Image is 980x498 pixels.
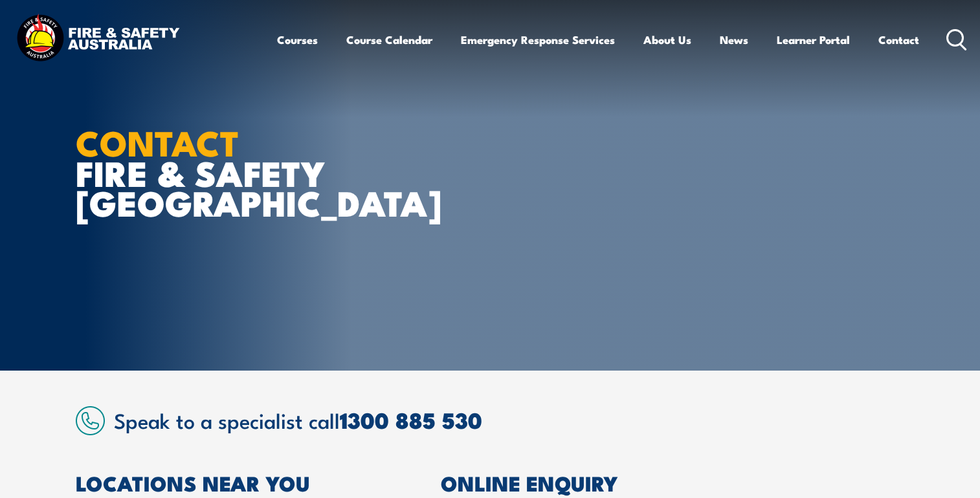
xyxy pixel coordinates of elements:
[76,473,383,492] h2: LOCATIONS NEAR YOU
[76,114,239,168] strong: CONTACT
[777,23,850,57] a: Learner Portal
[346,23,432,57] a: Course Calendar
[114,408,904,431] h2: Speak to a specialist call
[643,23,691,57] a: About Us
[878,23,919,57] a: Contact
[461,23,615,57] a: Emergency Response Services
[76,127,395,217] h1: FIRE & SAFETY [GEOGRAPHIC_DATA]
[277,23,318,57] a: Courses
[441,473,904,492] h2: ONLINE ENQUIRY
[720,23,748,57] a: News
[340,402,482,437] a: 1300 885 530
